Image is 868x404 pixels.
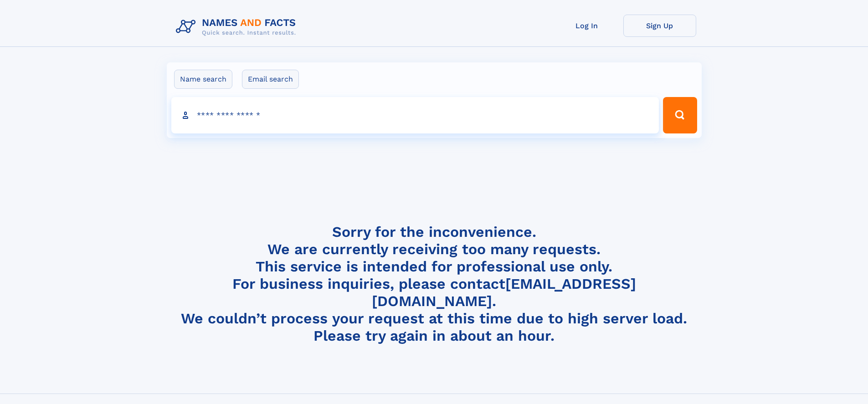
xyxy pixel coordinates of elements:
[171,97,659,133] input: search input
[242,70,299,89] label: Email search
[550,15,623,37] a: Log In
[174,70,232,89] label: Name search
[623,15,696,37] a: Sign Up
[663,97,697,133] button: Search Button
[372,275,636,310] a: [EMAIL_ADDRESS][DOMAIN_NAME]
[172,223,696,345] h4: Sorry for the inconvenience. We are currently receiving too many requests. This service is intend...
[172,15,303,39] img: Logo Names and Facts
